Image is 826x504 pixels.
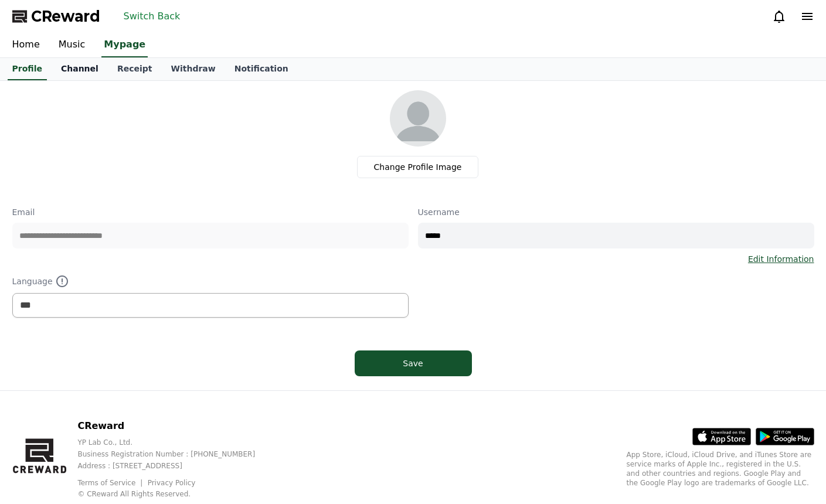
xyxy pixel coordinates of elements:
[77,461,274,471] p: Address : [STREET_ADDRESS]
[119,7,185,26] button: Switch Back
[8,58,47,80] a: Profile
[355,350,472,376] button: Save
[52,58,108,80] a: Channel
[148,479,196,487] a: Privacy Policy
[77,419,274,433] p: CReward
[357,156,479,178] label: Change Profile Image
[31,7,100,26] span: CReward
[390,90,446,147] img: profile_image
[748,253,814,265] a: Edit Information
[77,438,274,447] p: YP Lab Co., Ltd.
[225,58,298,80] a: Notification
[49,33,95,57] a: Music
[12,274,409,288] p: Language
[101,33,148,57] a: Mypage
[3,33,49,57] a: Home
[77,479,144,487] a: Terms of Service
[77,449,274,459] p: Business Registration Number : [PHONE_NUMBER]
[161,58,225,80] a: Withdraw
[77,489,274,499] p: © CReward All Rights Reserved.
[12,7,100,26] a: CReward
[418,206,814,218] p: Username
[627,450,814,488] p: App Store, iCloud, iCloud Drive, and iTunes Store are service marks of Apple Inc., registered in ...
[378,357,448,369] div: Save
[108,58,162,80] a: Receipt
[12,206,409,218] p: Email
